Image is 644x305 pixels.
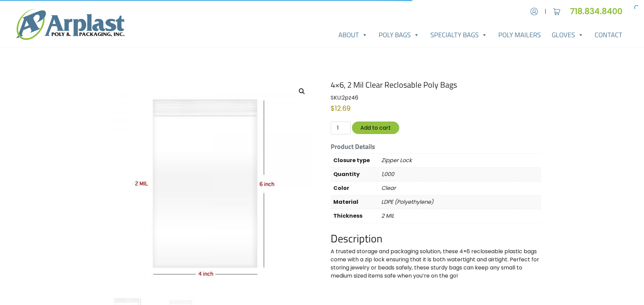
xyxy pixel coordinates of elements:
[331,80,541,90] h1: 4×6, 2 Mil Clear Reclosable Poly Bags
[425,28,493,42] a: Specialty Bags
[342,94,358,102] span: 2pz46
[331,154,381,168] th: Closure type
[331,247,541,280] p: A trusted storage and packaging solution, these 4×6 recloseable plastic bags come with a zip lock...
[331,181,381,195] th: Color
[331,104,351,113] bdi: 12.69
[16,9,124,40] img: logo
[381,181,541,195] p: Clear
[570,6,628,17] a: 718.834.8400
[373,28,425,42] a: Poly Bags
[331,232,541,245] h2: Description
[331,195,381,209] th: Material
[331,143,541,151] h5: Product Details
[381,209,541,223] p: 2 MIL
[331,94,358,102] span: SKU:
[331,104,335,113] span: $
[381,154,541,167] p: Zipper Lock
[352,122,399,134] button: Add to cart
[296,85,308,97] a: View full-screen image gallery
[589,28,628,42] a: Contact
[331,168,381,181] th: Quantity
[381,168,541,181] p: 1,000
[333,28,373,42] a: About
[331,153,541,223] table: Product Details
[546,28,589,42] a: Gloves
[331,122,350,134] input: Qty
[331,209,381,223] th: Thickness
[545,7,546,16] span: |
[493,28,546,42] a: Poly Mailers
[313,80,524,290] img: 4x6, 2 Mil Clear Reclosable Poly Bags - Image 2
[381,195,541,209] p: LDPE (Polyethylene)
[103,80,313,290] img: 4x6, 2 Mil Clear Reclosable Poly Bags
